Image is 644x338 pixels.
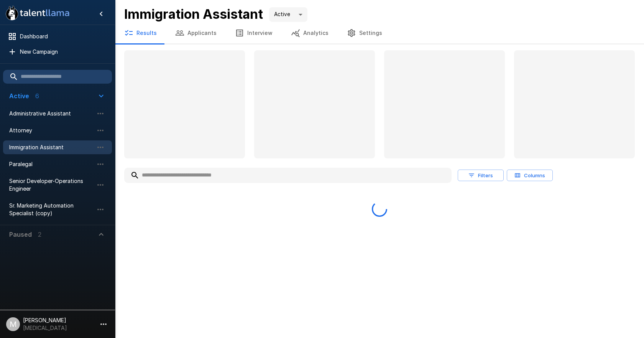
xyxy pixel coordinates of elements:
[226,22,282,44] button: Interview
[124,6,263,22] b: Immigration Assistant
[338,22,391,44] button: Settings
[115,22,166,44] button: Results
[507,170,553,181] button: Columns
[166,22,226,44] button: Applicants
[282,22,338,44] button: Analytics
[269,7,307,22] div: Active
[458,170,504,181] button: Filters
